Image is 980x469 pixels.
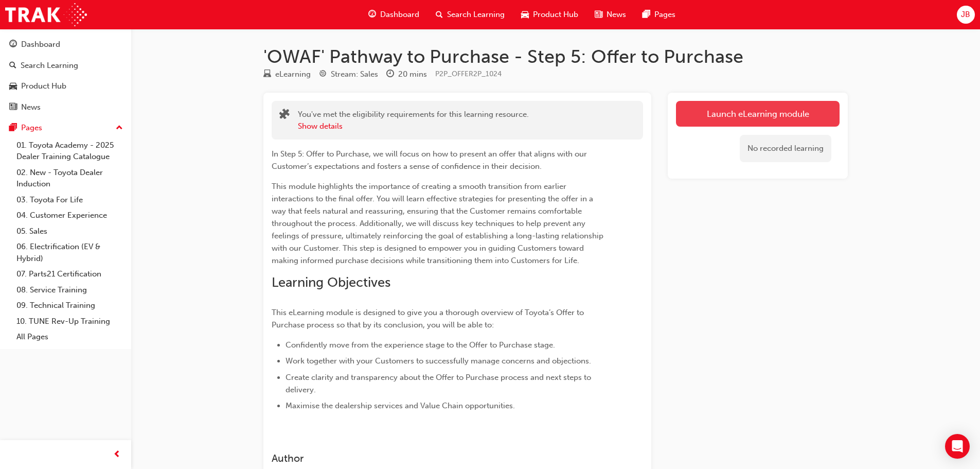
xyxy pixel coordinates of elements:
a: pages-iconPages [634,4,684,25]
a: 08. Service Training [12,282,127,298]
span: JB [961,9,970,21]
a: 03. Toyota For Life [12,192,127,208]
a: 02. New - Toyota Dealer Induction [12,165,127,192]
span: This eLearning module is designed to give you a thorough overview of Toyota’s Offer to Purchase p... [272,308,586,329]
a: 07. Parts21 Certification [12,266,127,282]
a: Search Learning [4,56,127,75]
span: Product Hub [533,9,578,21]
div: Stream [319,68,378,81]
div: Product Hub [21,80,66,92]
div: No recorded learning [740,135,831,162]
span: Confidently move from the experience stage to the Offer to Purchase stage. [286,340,555,350]
a: Launch eLearning module [676,101,840,127]
a: 01. Toyota Academy - 2025 Dealer Training Catalogue [12,137,127,165]
span: Learning resource code [435,70,502,78]
span: target-icon [319,70,327,79]
span: Work together with your Customers to successfully manage concerns and objections. [286,356,591,366]
span: This module highlights the importance of creating a smooth transition from earlier interactions t... [272,182,605,265]
span: guage-icon [368,8,376,21]
span: car-icon [9,82,17,91]
div: Stream: Sales [331,68,378,80]
h1: 'OWAF' Pathway to Purchase - Step 5: Offer to Purchase [263,45,848,68]
a: 06. Electrification (EV & Hybrid) [12,239,127,266]
span: learningResourceType_ELEARNING-icon [263,70,271,79]
a: News [4,98,127,117]
span: Pages [654,9,675,21]
span: Search Learning [447,9,505,21]
div: Open Intercom Messenger [945,434,970,459]
a: car-iconProduct Hub [513,4,586,25]
span: search-icon [436,8,443,21]
span: Maximise the dealership services and Value Chain opportunities. [286,401,515,410]
div: Dashboard [21,39,60,50]
a: search-iconSearch Learning [427,4,513,25]
h3: Author [272,453,606,464]
span: puzzle-icon [279,110,290,121]
button: Pages [4,118,127,137]
div: Search Learning [21,60,78,72]
div: News [21,101,41,113]
span: Create clarity and transparency about the Offer to Purchase process and next steps to delivery. [286,373,593,394]
a: Product Hub [4,77,127,96]
a: 10. TUNE Rev-Up Training [12,314,127,329]
div: Pages [21,122,42,134]
span: Dashboard [380,9,419,21]
div: Type [263,68,311,81]
span: search-icon [9,61,16,71]
div: Duration [386,68,427,81]
div: 20 mins [398,68,427,80]
img: Trak [5,3,87,26]
span: News [607,9,626,21]
a: All Pages [12,329,127,345]
span: news-icon [595,8,602,21]
span: up-icon [116,121,123,135]
span: prev-icon [113,448,121,461]
span: In Step 5: Offer to Purchase, we will focus on how to present an offer that aligns with our Custo... [272,149,589,171]
a: news-iconNews [586,4,634,25]
div: eLearning [275,68,311,80]
a: 09. Technical Training [12,298,127,314]
button: DashboardSearch LearningProduct HubNews [4,33,127,118]
a: guage-iconDashboard [360,4,427,25]
span: Learning Objectives [272,274,390,290]
button: Show details [298,120,343,132]
span: car-icon [521,8,529,21]
a: Dashboard [4,35,127,54]
span: clock-icon [386,70,394,79]
div: You've met the eligibility requirements for this learning resource. [298,109,529,132]
span: news-icon [9,103,17,112]
span: pages-icon [643,8,650,21]
span: guage-icon [9,40,17,49]
a: 05. Sales [12,223,127,239]
a: 04. Customer Experience [12,207,127,223]
button: JB [957,6,975,24]
span: pages-icon [9,124,17,133]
